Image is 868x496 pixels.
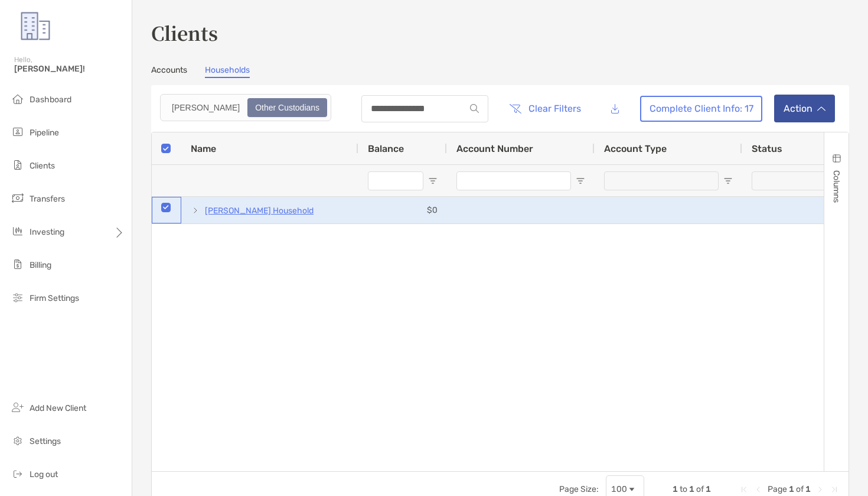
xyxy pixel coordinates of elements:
span: Dashboard [30,95,71,105]
img: transfers icon [11,191,25,205]
span: 1 [673,484,678,494]
input: Account Number Filter Input [456,171,571,190]
img: dashboard icon [11,92,25,106]
img: investing icon [11,224,25,238]
span: Account Type [604,143,667,154]
img: pipeline icon [11,125,25,139]
img: logout icon [11,466,25,481]
div: segmented control [160,94,331,121]
span: Billing [30,260,51,270]
div: $0 [358,197,447,223]
span: to [680,484,687,494]
button: Actionarrow [774,95,835,122]
button: Open Filter Menu [576,176,585,186]
span: Settings [30,436,61,446]
span: 1 [805,484,811,494]
div: Zoe [165,99,246,116]
span: Log out [30,469,58,479]
a: Complete Client Info: 17 [640,96,762,122]
div: 100 [611,484,627,494]
div: Last Page [830,485,839,494]
div: Other Custodians [249,99,326,116]
a: Accounts [151,65,187,78]
img: settings icon [11,433,25,448]
button: Open Filter Menu [428,176,438,186]
span: [PERSON_NAME]! [14,64,125,74]
img: add_new_client icon [11,400,25,414]
button: Open Filter Menu [723,176,733,186]
div: Page Size: [559,484,599,494]
img: firm-settings icon [11,290,25,304]
span: Columns [831,170,841,203]
span: 1 [689,484,694,494]
div: Next Page [815,485,825,494]
img: Zoe Logo [14,5,57,47]
span: of [696,484,704,494]
a: [PERSON_NAME] Household [205,203,314,218]
span: Status [752,143,782,154]
img: arrow [817,106,825,112]
input: Balance Filter Input [368,171,423,190]
span: Pipeline [30,128,59,138]
span: Transfers [30,194,65,204]
img: billing icon [11,257,25,271]
a: Households [205,65,250,78]
h3: Clients [151,19,849,46]
span: Investing [30,227,64,237]
span: Firm Settings [30,293,79,303]
button: Clear Filters [500,96,590,122]
span: Balance [368,143,404,154]
img: input icon [470,104,479,113]
span: 1 [706,484,711,494]
img: clients icon [11,158,25,172]
span: 1 [789,484,794,494]
span: of [796,484,804,494]
span: Clients [30,161,55,171]
div: Previous Page [753,485,763,494]
span: Name [191,143,216,154]
span: Add New Client [30,403,86,413]
span: Account Number [456,143,533,154]
div: First Page [739,485,749,494]
span: Page [768,484,787,494]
